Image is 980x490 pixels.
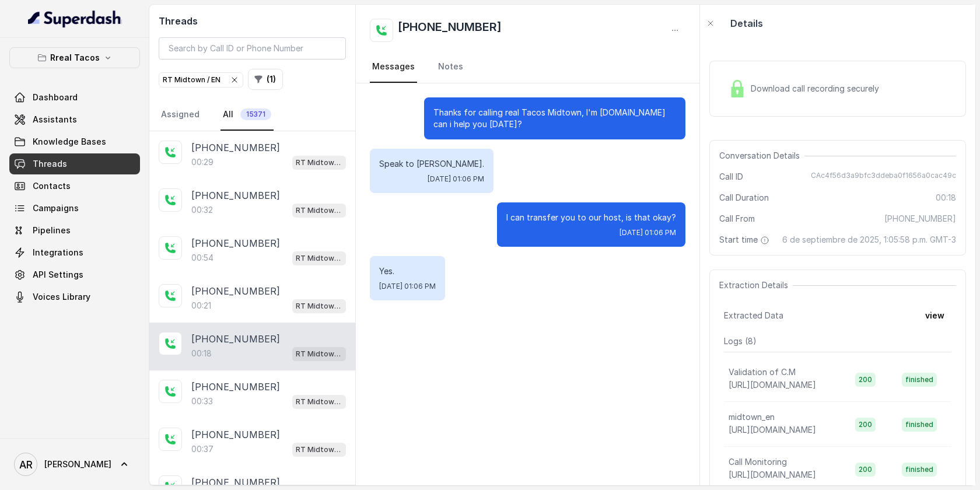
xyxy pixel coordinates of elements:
span: Pipelines [33,225,71,236]
button: RT Midtown / EN [159,72,243,87]
a: Assigned [159,99,202,131]
a: Pipelines [9,220,140,241]
span: [DATE] 01:06 PM [428,174,484,184]
span: Threads [33,158,67,170]
span: Contacts [33,180,71,192]
span: [DATE] 01:06 PM [379,282,436,291]
p: Thanks for calling real Tacos Midtown, I'm [DOMAIN_NAME] can i help you [DATE]? [433,107,676,130]
text: AR [19,459,33,471]
nav: Tabs [159,99,346,131]
a: API Settings [9,264,140,285]
p: RT Midtown / EN [296,300,342,312]
p: [PHONE_NUMBER] [191,428,280,442]
button: (1) [248,69,283,90]
p: Validation of C.M [729,366,796,378]
p: 00:33 [191,395,213,407]
input: Search by Call ID or Phone Number [159,37,346,60]
span: [DATE] 01:06 PM [619,228,676,237]
span: Extracted Data [724,310,783,321]
span: CAc4f56d3a9bfc3ddeba0f1656a0cac49c [811,171,956,183]
p: [PHONE_NUMBER] [191,332,280,346]
span: [URL][DOMAIN_NAME] [729,425,816,435]
span: Conversation Details [719,150,804,162]
p: Call Monitoring [729,456,787,468]
p: RT Midtown / EN [296,253,342,264]
a: Integrations [9,242,140,263]
a: Notes [436,51,466,83]
p: [PHONE_NUMBER] [191,236,280,250]
p: RT Midtown / EN [296,205,342,216]
span: Assistants [33,114,77,125]
span: 200 [855,418,876,432]
p: [PHONE_NUMBER] [191,188,280,202]
a: Knowledge Bases [9,131,140,152]
div: RT Midtown / EN [163,74,239,86]
span: [URL][DOMAIN_NAME] [729,470,816,480]
p: 00:21 [191,300,211,311]
nav: Tabs [370,51,685,83]
span: 6 de septiembre de 2025, 1:05:58 p.m. GMT-3 [782,234,956,246]
span: Call Duration [719,192,769,204]
span: API Settings [33,269,83,281]
p: 00:54 [191,252,213,264]
p: [PHONE_NUMBER] [191,475,280,489]
span: Voices Library [33,291,90,303]
p: RT Midtown / EN [296,157,342,169]
p: Yes. [379,265,436,277]
p: RT Midtown / EN [296,396,342,408]
span: 200 [855,373,876,387]
span: Integrations [33,247,83,258]
p: Rreal Tacos [50,51,100,65]
p: 00:32 [191,204,213,216]
h2: Threads [159,14,346,28]
p: [PHONE_NUMBER] [191,380,280,394]
p: I can transfer you to our host, is that okay? [506,212,676,223]
span: Call ID [719,171,743,183]
p: RT Midtown / EN [296,348,342,360]
a: Voices Library [9,286,140,307]
p: midtown_en [729,411,775,423]
span: 200 [855,463,876,477]
p: Speak to [PERSON_NAME]. [379,158,484,170]
span: Download call recording securely [751,83,884,94]
p: Logs ( 8 ) [724,335,951,347]
p: RT Midtown / EN [296,444,342,456]
span: [URL][DOMAIN_NAME] [729,380,816,390]
p: 00:29 [191,156,213,168]
a: All15371 [220,99,274,131]
span: 00:18 [936,192,956,204]
p: [PHONE_NUMBER] [191,284,280,298]
span: Knowledge Bases [33,136,106,148]
span: [PHONE_NUMBER] [884,213,956,225]
span: Extraction Details [719,279,793,291]
a: Threads [9,153,140,174]
h2: [PHONE_NUMBER] [398,19,502,42]
a: Assistants [9,109,140,130]
a: Dashboard [9,87,140,108]
a: Messages [370,51,417,83]
img: light.svg [28,9,122,28]
p: 00:37 [191,443,213,455]
a: Contacts [9,176,140,197]
img: Lock Icon [729,80,746,97]
span: finished [902,373,937,387]
a: [PERSON_NAME] [9,448,140,481]
span: 15371 [240,108,271,120]
button: view [918,305,951,326]
span: Campaigns [33,202,79,214]
a: Campaigns [9,198,140,219]
span: finished [902,418,937,432]
button: Rreal Tacos [9,47,140,68]
p: Details [730,16,763,30]
span: finished [902,463,937,477]
span: Dashboard [33,92,78,103]
span: Call From [719,213,755,225]
p: [PHONE_NUMBER] [191,141,280,155]
span: [PERSON_NAME] [44,459,111,470]
p: 00:18 [191,348,212,359]
span: Start time [719,234,772,246]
